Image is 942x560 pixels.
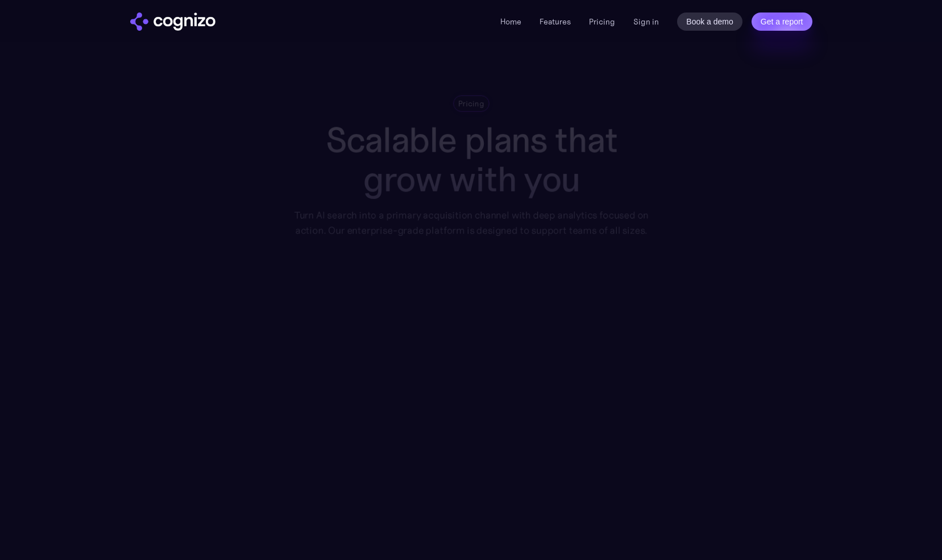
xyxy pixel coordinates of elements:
[677,13,742,31] a: Book a demo
[540,16,571,27] a: Features
[286,208,657,238] div: Turn AI search into a primary acquisition channel with deep analytics focused on action. Our ente...
[500,16,521,27] a: Home
[633,15,659,28] a: Sign in
[589,16,615,27] a: Pricing
[130,13,215,31] img: cognizo logo
[286,121,657,199] h1: Scalable plans that grow with you
[130,13,215,31] a: home
[458,98,484,109] div: Pricing
[752,13,812,31] a: Get a report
